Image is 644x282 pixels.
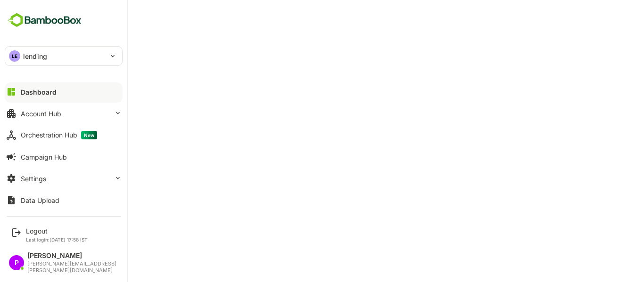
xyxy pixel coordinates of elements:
div: Dashboard [21,88,57,96]
div: LE [9,50,20,62]
div: Account Hub [21,110,61,118]
div: Logout [26,227,88,235]
div: Campaign Hub [21,153,67,161]
p: lending [23,51,47,61]
div: [PERSON_NAME] [27,252,118,260]
div: [PERSON_NAME][EMAIL_ADDRESS][PERSON_NAME][DOMAIN_NAME] [27,261,118,274]
p: Last login: [DATE] 17:58 IST [26,237,88,242]
button: Data Upload [5,191,123,209]
div: P [9,255,24,270]
button: Dashboard [5,82,123,101]
div: Settings [21,175,46,183]
div: Orchestration Hub [21,131,97,139]
img: BambooboxFullLogoMark.5f36c76dfaba33ec1ec1367b70bb1252.svg [5,11,84,29]
button: Campaign Hub [5,147,123,166]
div: LElending [5,47,122,65]
span: New [81,131,97,139]
button: Orchestration HubNew [5,126,123,145]
button: Settings [5,169,123,188]
button: Account Hub [5,104,123,123]
div: Data Upload [21,196,59,204]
